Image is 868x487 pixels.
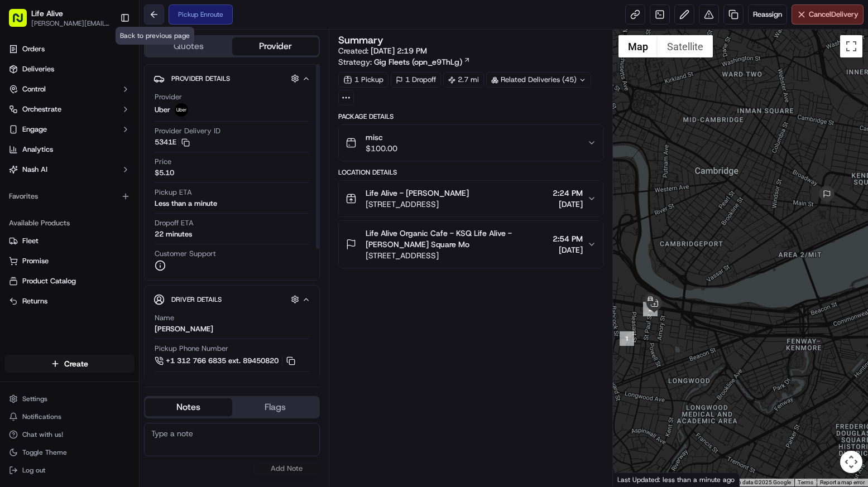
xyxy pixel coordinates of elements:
[620,331,634,346] div: 1
[29,72,201,84] input: Got a question? Start typing here...
[4,100,135,118] button: Orchestrate
[11,107,31,127] img: 1736555255976-a54dd68f-1ca7-489b-9aae-adbdc363a1c4
[166,356,279,366] span: +1 312 766 6835 ext. 89450820
[486,72,591,88] div: Related Deliveries (45)
[9,296,130,306] a: Returns
[171,295,222,304] span: Driver Details
[232,37,319,55] button: Provider
[798,479,813,485] a: Terms (opens in new tab)
[366,228,548,250] span: Life Alive Organic Cafe - KSQ Life Alive - [PERSON_NAME] Square Mo
[4,409,135,425] button: Notifications
[748,4,787,25] button: Reassign
[338,45,427,56] span: Created:
[4,120,135,138] button: Engage
[11,192,29,210] img: Klarizel Pensader
[4,252,135,270] button: Promise
[4,214,135,232] div: Available Products
[366,132,397,143] span: misc
[155,324,213,334] div: [PERSON_NAME]
[22,448,67,457] span: Toggle Theme
[22,296,47,306] span: Returns
[155,168,174,178] span: $5.10
[658,35,713,57] button: Show satellite imagery
[79,276,135,285] a: Powered byPylon
[643,302,658,316] div: 2
[443,72,484,88] div: 2.7 mi
[22,276,76,286] span: Product Catalog
[553,187,583,199] span: 2:24 PM
[553,233,583,244] span: 2:54 PM
[4,4,116,31] button: Life Alive[PERSON_NAME][EMAIL_ADDRESS][DOMAIN_NAME]
[338,56,471,67] div: Strategy:
[374,56,471,67] a: Gig Fleets (opn_e9ThLg)
[840,451,862,473] button: Map camera controls
[94,173,98,182] span: •
[155,187,192,197] span: Pickup ETA
[840,35,862,57] button: Toggle fullscreen view
[154,290,310,308] button: Driver Details
[50,107,183,118] div: Start new chat
[155,344,228,354] span: Pickup Phone Number
[792,4,864,25] button: CancelDelivery
[31,8,63,19] button: Life Alive
[94,250,103,259] div: 💻
[4,272,135,290] button: Product Catalog
[374,56,462,67] span: Gig Fleets (opn_e9ThLg)
[111,277,135,285] span: Pylon
[22,173,31,182] img: 1736555255976-a54dd68f-1ca7-489b-9aae-adbdc363a1c4
[155,199,217,209] div: Less than a minute
[155,105,170,115] span: Uber
[618,35,658,57] button: Show street map
[145,37,232,55] button: Quotes
[155,377,230,387] span: Dropoff Phone Number
[22,204,31,213] img: 1736555255976-a54dd68f-1ca7-489b-9aae-adbdc363a1c4
[4,141,135,158] a: Analytics
[371,46,427,56] span: [DATE] 2:19 PM
[22,430,63,439] span: Chat with us!
[9,236,130,246] a: Fleet
[339,181,603,216] button: Life Alive - [PERSON_NAME][STREET_ADDRESS]2:24 PM[DATE]
[105,249,179,261] span: API Documentation
[11,250,20,259] div: 📗
[155,229,192,239] div: 22 minutes
[155,157,171,167] span: Price
[4,355,135,373] button: Create
[22,236,39,246] span: Fleet
[22,256,49,266] span: Promise
[100,173,123,182] span: [DATE]
[35,173,92,182] span: Klarizel Pensader
[145,398,232,416] button: Notes
[232,398,319,416] button: Flags
[35,203,92,212] span: Klarizel Pensader
[155,355,297,367] a: +1 312 766 6835 ext. 89450820
[190,110,203,123] button: Start new chat
[22,412,61,421] span: Notifications
[155,249,216,259] span: Customer Support
[175,103,188,117] img: uber-new-logo.jpeg
[9,256,130,266] a: Promise
[339,221,603,268] button: Life Alive Organic Cafe - KSQ Life Alive - [PERSON_NAME] Square Mo[STREET_ADDRESS]2:54 PM[DATE]
[31,19,111,28] button: [PERSON_NAME][EMAIL_ADDRESS][DOMAIN_NAME]
[7,245,90,265] a: 📗Knowledge Base
[753,9,782,20] span: Reassign
[171,74,230,83] span: Provider Details
[11,11,33,33] img: Nash
[94,203,98,212] span: •
[4,60,135,78] a: Deliveries
[366,143,397,154] span: $100.00
[338,112,603,121] div: Package Details
[9,276,130,286] a: Product Catalog
[173,143,203,156] button: See all
[366,187,469,199] span: Life Alive - [PERSON_NAME]
[338,168,603,177] div: Location Details
[4,187,135,205] div: Favorites
[22,104,61,114] span: Orchestrate
[100,203,123,212] span: [DATE]
[4,80,135,98] button: Control
[616,472,653,486] a: Open this area in Google Maps (opens a new window)
[22,466,45,475] span: Log out
[4,445,135,460] button: Toggle Theme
